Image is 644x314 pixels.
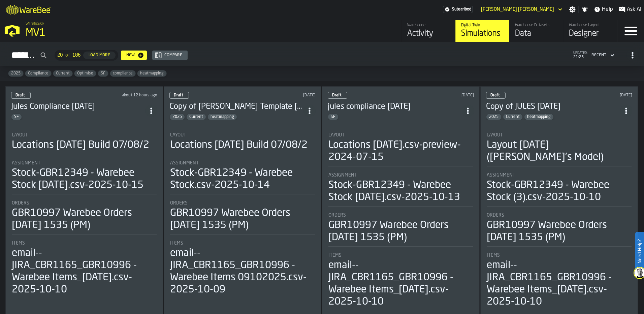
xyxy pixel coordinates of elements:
span: Draft [174,93,183,97]
div: status-0 2 [486,92,506,99]
button: button-Compare [152,51,188,60]
div: Locations [DATE] Build 07/08/2 [12,139,149,151]
a: link-to-/wh/i/3ccf57d1-1e0c-4a81-a3bb-c2011c5f0d50/simulations [455,20,509,42]
div: stat-Layout [170,132,315,154]
span: heatmapping [524,115,553,119]
label: button-toggle-Help [591,5,616,13]
div: email--JIRA_CBR1165_GBR10996 - Warebee Items_[DATE].csv-2025-10-10 [12,247,157,296]
div: stat-Layout [487,132,632,166]
div: Title [487,172,632,178]
span: 2025 [8,71,23,76]
h3: Copy of [PERSON_NAME] Template [PERSON_NAME] Compliance [DATE] [169,101,303,112]
span: Draft [332,93,342,97]
div: Title [328,172,473,178]
div: GBR10997 Warebee Orders [DATE] 1535 (PM) [487,219,632,244]
div: Title [170,132,315,138]
a: link-to-/wh/i/3ccf57d1-1e0c-4a81-a3bb-c2011c5f0d50/feed/ [401,20,455,42]
div: stat-Assignment [170,160,315,194]
span: 186 [72,53,80,58]
button: button-Load More [83,52,116,59]
div: status-0 2 [169,92,189,99]
div: GBR10997 Warebee Orders [DATE] 1535 (PM) [328,219,473,244]
button: button-New [121,51,147,60]
div: Title [12,200,157,206]
div: jules compliance 13.10.2025 [328,101,462,112]
a: link-to-/wh/i/3ccf57d1-1e0c-4a81-a3bb-c2011c5f0d50/designer [563,20,617,42]
span: Layout [12,132,28,138]
div: New [124,53,137,58]
div: Copy of JULES 10.09.2025 [486,101,620,112]
div: Stock-GBR12349 - Warebee Stock [DATE].csv-2025-10-13 [328,179,473,203]
div: Activity [407,28,450,39]
div: Title [170,200,315,206]
section: card-SimulationDashboardCard-draft [11,126,157,297]
div: Simulations [461,28,504,39]
div: Title [328,253,473,258]
div: stat-Items [12,241,157,296]
span: Items [487,253,500,258]
div: Stock-GBR12349 - Warebee Stock [DATE].csv-2025-10-15 [12,167,157,191]
div: Title [12,160,157,166]
div: Title [328,132,473,138]
span: 2025 [486,115,501,119]
div: stat-Layout [328,132,473,166]
span: Layout [487,132,503,138]
div: email--JIRA_CBR1165_GBR10996 - Warebee Items_[DATE].csv-2025-10-10 [328,259,473,308]
div: DropdownMenuValue-Tyler Cox Cox [481,7,554,12]
span: SF [11,115,22,119]
div: stat-Orders [12,200,157,234]
div: Title [487,253,632,258]
div: stat-Assignment [487,172,632,207]
div: Load More [86,53,113,58]
div: Warehouse [407,23,450,28]
div: Title [170,160,315,166]
span: Ask AI [627,5,641,13]
div: Warehouse Layout [569,23,612,28]
span: Items [328,253,342,258]
a: link-to-/wh/i/3ccf57d1-1e0c-4a81-a3bb-c2011c5f0d50/settings/billing [443,6,473,13]
div: Title [487,213,632,218]
div: Warehouse Datasets [515,23,558,28]
span: Optimise [74,71,96,76]
h3: Jules Compliance [DATE] [11,101,145,112]
span: Items [12,241,25,246]
label: button-toggle-Settings [566,6,578,13]
section: card-SimulationDashboardCard-draft [486,126,632,309]
div: DropdownMenuValue-4 [589,51,616,59]
span: Current [187,115,206,119]
div: email--JIRA_CBR1165_GBR10996 - Warebee Items_[DATE].csv-2025-10-10 [487,259,632,308]
div: stat-Items [170,241,315,296]
div: Updated: 15/10/2025, 08:59:36 Created: 15/10/2025, 08:55:57 [95,93,157,98]
span: Help [602,5,613,13]
div: Title [12,132,157,138]
div: Copy of Simons Template Jules Compliance 14.10.2025 [169,101,303,112]
div: Layout [DATE] ([PERSON_NAME]'s Model) [487,139,632,163]
span: Warehouse [26,22,44,26]
div: Title [487,132,632,138]
span: Items [170,241,183,246]
span: 21:25 [573,55,587,60]
span: Orders [328,213,346,218]
label: Need Help? [636,232,643,270]
span: Layout [170,132,186,138]
div: stat-Layout [12,132,157,154]
div: status-0 2 [11,92,31,99]
span: Orders [170,200,188,206]
div: stat-Orders [170,200,315,234]
div: MV1 [26,27,207,39]
div: stat-Items [328,253,473,308]
div: DropdownMenuValue-Tyler Cox Cox [478,5,563,13]
span: Assignment [487,172,515,178]
div: Stock-GBR12349 - Warebee Stock (3).csv-2025-10-10 [487,179,632,203]
div: DropdownMenuValue-4 [591,53,606,58]
span: SF [98,71,108,76]
span: heatmapping [137,71,166,76]
div: Compare [162,53,185,58]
